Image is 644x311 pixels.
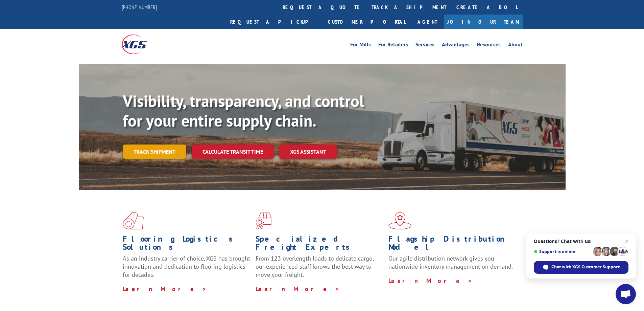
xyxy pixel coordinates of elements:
a: Calculate transit time [192,145,274,159]
h1: Flagship Distribution Model [388,235,516,254]
a: Request a pickup [225,15,323,29]
div: Chat with XGS Customer Support [534,261,628,274]
img: xgs-icon-flagship-distribution-model-red [388,212,412,229]
a: Learn More > [123,285,207,293]
a: Learn More > [388,277,473,285]
b: Visibility, transparency, and control for your entire supply chain. [123,90,364,131]
a: Track shipment [123,145,186,159]
p: From 123 overlength loads to delicate cargo, our experienced staff knows the best way to move you... [256,254,383,285]
a: Customer Portal [323,15,411,29]
span: Our agile distribution network gives you nationwide inventory management on demand. [388,254,513,270]
a: Services [415,42,434,49]
img: xgs-icon-total-supply-chain-intelligence-red [123,212,144,229]
a: [PHONE_NUMBER] [122,4,157,10]
h1: Flooring Logistics Solutions [123,235,251,254]
a: For Retailers [378,42,408,49]
a: About [508,42,523,49]
div: Open chat [616,284,636,304]
a: XGS ASSISTANT [279,145,337,159]
a: Learn More > [256,285,340,293]
span: As an industry carrier of choice, XGS has brought innovation and dedication to flooring logistics... [123,254,250,279]
img: xgs-icon-focused-on-flooring-red [256,212,271,229]
span: Chat with XGS Customer Support [551,264,620,270]
a: Agent [411,15,444,29]
a: Resources [477,42,501,49]
a: Advantages [442,42,470,49]
a: Join Our Team [444,15,523,29]
a: For Mills [350,42,371,49]
span: Questions? Chat with us! [534,239,628,244]
span: Support is online [534,249,591,254]
h1: Specialized Freight Experts [256,235,383,254]
span: Close chat [623,237,631,245]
